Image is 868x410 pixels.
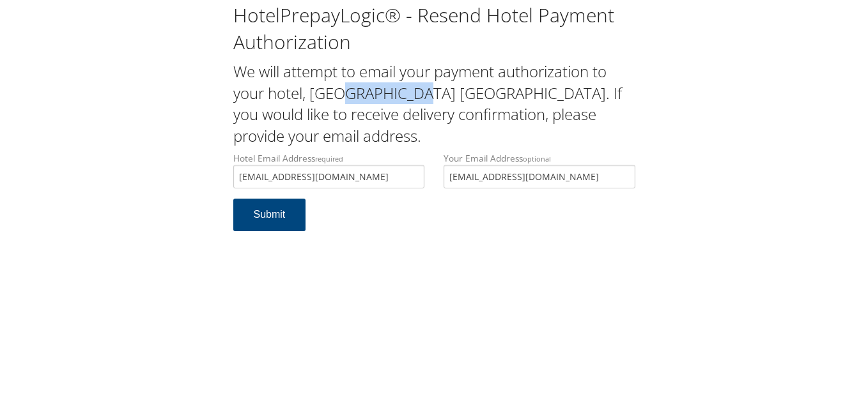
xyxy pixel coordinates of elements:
[233,61,635,146] h2: We will attempt to email your payment authorization to your hotel, [GEOGRAPHIC_DATA] [GEOGRAPHIC_...
[233,165,425,188] input: Hotel Email Addressrequired
[233,152,425,188] label: Hotel Email Address
[523,154,551,163] small: optional
[444,165,635,188] input: Your Email Addressoptional
[444,152,635,188] label: Your Email Address
[233,2,635,56] h1: HotelPrepayLogic® - Resend Hotel Payment Authorization
[233,199,306,231] button: Submit
[315,154,343,163] small: required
